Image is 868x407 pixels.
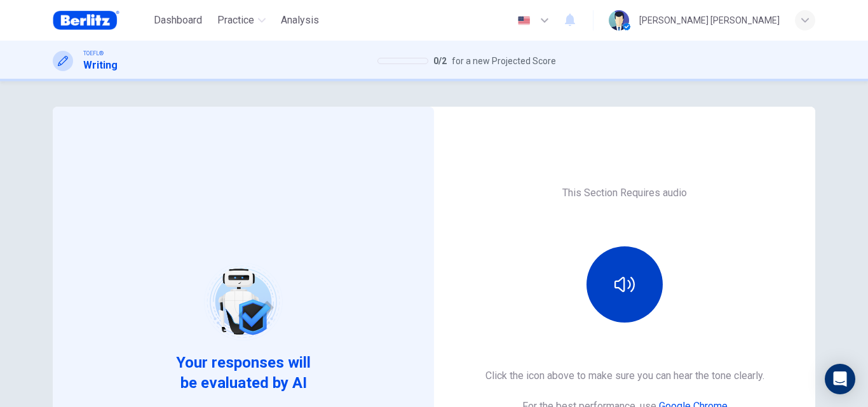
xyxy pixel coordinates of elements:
span: Your responses will be evaluated by AI [166,352,321,393]
span: Analysis [281,13,319,28]
button: Analysis [276,9,324,32]
span: 0 / 2 [433,53,447,69]
img: Profile picture [609,10,629,30]
a: Berlitz Brasil logo [53,8,149,33]
img: en [516,16,532,25]
button: Practice [212,9,271,32]
h6: Click the icon above to make sure you can hear the tone clearly. [485,368,764,384]
button: Dashboard [149,9,207,32]
div: [PERSON_NAME] [PERSON_NAME] [639,13,780,28]
span: Dashboard [154,13,202,28]
h6: This Section Requires audio [562,185,687,201]
span: Practice [217,13,254,28]
img: Berlitz Brasil logo [53,8,119,33]
img: robot icon [203,262,283,342]
h1: Writing [83,58,118,73]
span: for a new Projected Score [452,53,556,69]
span: TOEFL® [83,49,104,58]
div: Open Intercom Messenger [825,364,855,394]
